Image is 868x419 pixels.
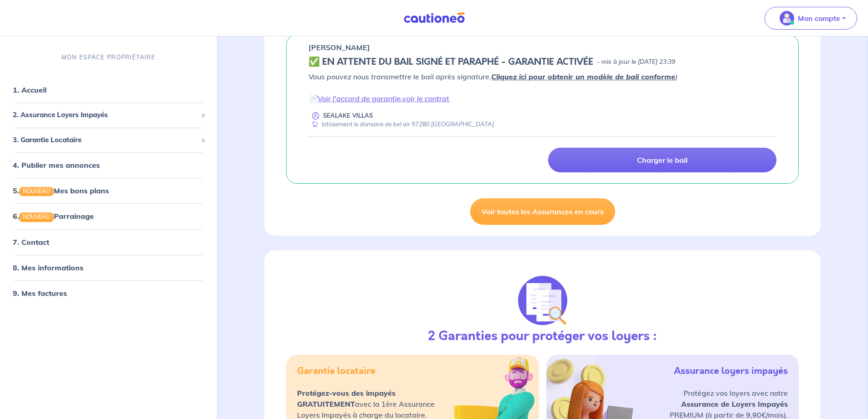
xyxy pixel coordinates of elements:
[400,12,468,24] img: Cautioneo
[13,237,49,246] a: 7. Contact
[4,156,213,174] div: 4. Publier mes annonces
[637,155,688,165] p: Charger le bail
[597,57,675,67] p: - mis à jour le [DATE] 23:39
[323,111,373,120] p: SEALAKE VILLAS
[4,106,213,124] div: 2. Assurance Loyers Impayés
[765,7,857,30] button: illu_account_valid_menu.svgMon compte
[13,135,197,145] span: 3. Garantie Locataire
[4,284,213,302] div: 9. Mes factures
[308,42,370,53] p: [PERSON_NAME]
[4,233,213,251] div: 7. Contact
[308,72,678,81] em: Vous pouvez nous transmettre le bail après signature. )
[318,94,401,103] a: Voir l'accord de garantie
[428,329,657,344] h3: 2 Garanties pour protéger vos loyers :
[62,53,155,62] p: MON ESPACE PROPRIÉTAIRE
[674,366,788,377] h5: Assurance loyers impayés
[4,131,213,149] div: 3. Garantie Locataire
[13,110,197,120] span: 2. Assurance Loyers Impayés
[470,198,615,225] a: Voir toutes les Assurances en cours
[4,181,213,200] div: 5.NOUVEAUMes bons plans
[13,186,109,195] a: 5.NOUVEAUMes bons plans
[681,399,788,409] strong: Assurance de Loyers Impayés
[4,81,213,99] div: 1. Accueil
[13,288,67,297] a: 9. Mes factures
[518,276,567,325] img: justif-loupe
[308,57,776,67] div: state: CONTRACT-SIGNED, Context: IN-LANDLORD,IS-GL-CAUTION-IN-LANDLORD
[491,72,675,81] a: Cliquez ici pour obtenir un modèle de bail conforme
[297,366,375,377] h5: Garantie locataire
[402,94,449,103] a: voir le contrat
[308,94,449,103] em: 📄 ,
[297,388,395,409] strong: Protégez-vous des impayés GRATUITEMENT
[548,148,776,172] a: Charger le bail
[13,263,83,272] a: 8. Mes informations
[13,85,46,94] a: 1. Accueil
[798,13,840,24] p: Mon compte
[13,212,94,221] a: 6.NOUVEAUParrainage
[780,11,794,26] img: illu_account_valid_menu.svg
[13,160,100,170] a: 4. Publier mes annonces
[4,207,213,225] div: 6.NOUVEAUParrainage
[308,120,494,129] div: lotissement le domaine de bel air 97280 [GEOGRAPHIC_DATA]
[308,57,593,67] h5: ✅️️️ EN ATTENTE DU BAIL SIGNÉ ET PARAPHÉ - GARANTIE ACTIVÉE
[4,258,213,276] div: 8. Mes informations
